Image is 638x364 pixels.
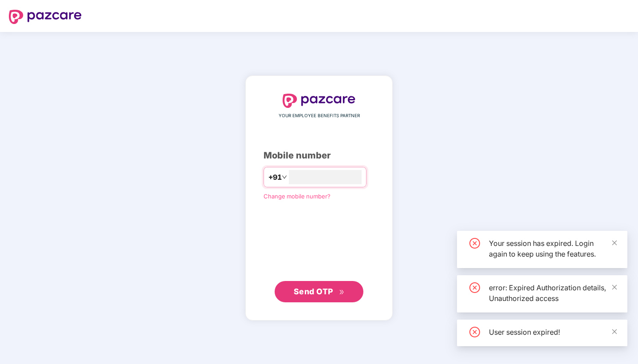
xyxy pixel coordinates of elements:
span: close-circle [469,282,480,293]
span: Send OTP [294,287,333,296]
a: Change mobile number? [264,193,331,200]
button: Send OTPdouble-right [275,281,363,302]
span: double-right [339,289,345,295]
span: close [611,240,618,246]
span: +91 [268,172,282,183]
span: close-circle [469,238,480,249]
div: User session expired! [489,327,617,337]
span: close-circle [469,327,480,337]
img: logo [283,94,355,108]
img: logo [9,10,82,24]
div: Your session has expired. Login again to keep using the features. [489,238,617,259]
div: error: Expired Authorization details, Unauthorized access [489,282,617,304]
span: close [611,284,618,290]
span: close [611,328,618,335]
div: Mobile number [264,149,374,162]
span: down [282,174,287,180]
span: YOUR EMPLOYEE BENEFITS PARTNER [279,112,360,119]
